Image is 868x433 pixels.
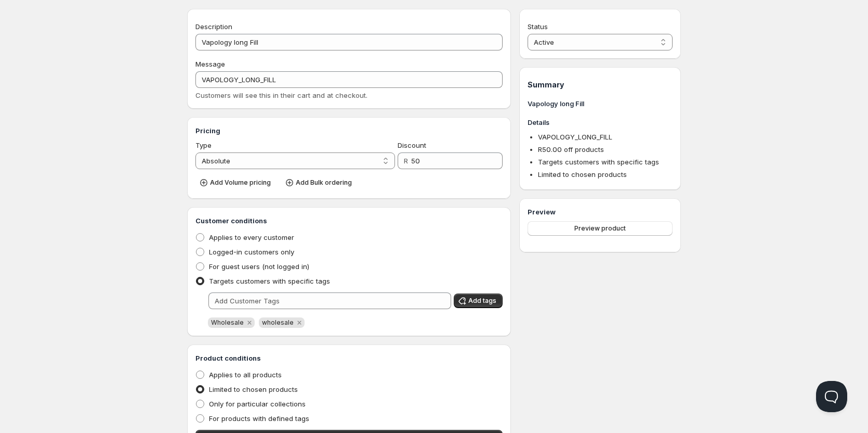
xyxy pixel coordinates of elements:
[528,98,673,109] h3: Vapology long Fill
[398,141,426,149] span: Discount
[209,400,306,408] span: Only for particular collections
[538,158,659,166] span: Targets customers with specific tags
[209,385,298,393] span: Limited to chosen products
[538,170,627,179] span: Limited to chosen products
[211,319,244,326] span: Wholesale
[209,414,309,423] span: For products with defined tags
[816,381,847,412] iframe: Help Scout Beacon - Open
[195,141,212,149] span: Type
[454,294,503,308] button: Add tags
[195,215,503,226] h3: Customer conditions
[262,319,294,326] span: wholesale
[404,157,408,165] span: R
[208,292,451,309] input: Add Customer Tags
[468,297,496,305] span: Add tags
[210,179,271,187] span: Add Volume pricing
[538,145,604,154] span: R 50.00 off products
[195,60,225,68] span: Message
[528,207,673,217] h3: Preview
[195,22,232,31] span: Description
[528,221,673,236] button: Preview product
[209,233,294,241] span: Applies to every customer
[528,117,673,128] h3: Details
[538,133,612,141] span: VAPOLOGY_LONG_FILL
[295,318,304,327] button: Remove wholesale
[296,179,352,187] span: Add Bulk ordering
[245,318,254,327] button: Remove Wholesale
[528,80,673,90] h1: Summary
[209,248,294,256] span: Logged-in customers only
[209,371,282,379] span: Applies to all products
[574,224,626,233] span: Preview product
[281,175,358,190] button: Add Bulk ordering
[209,277,330,285] span: Targets customers with specific tags
[528,22,548,31] span: Status
[195,34,503,50] input: Private internal description
[195,175,277,190] button: Add Volume pricing
[195,353,503,363] h3: Product conditions
[209,262,309,271] span: For guest users (not logged in)
[195,125,503,136] h3: Pricing
[195,91,367,99] span: Customers will see this in their cart and at checkout.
